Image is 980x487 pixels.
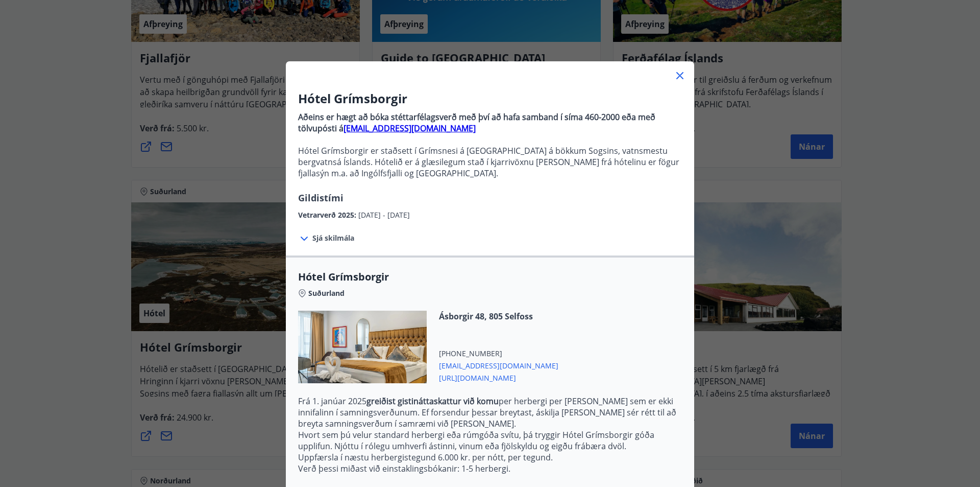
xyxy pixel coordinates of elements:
h3: Hótel Grímsborgir [298,90,682,107]
span: Suðurland [308,288,345,298]
p: Hótel Grímsborgir er staðsett í Grímsnesi á [GEOGRAPHIC_DATA] á bökkum Sogsins, vatnsmestu bergva... [298,145,682,179]
span: Vetrarverð 2025 : [298,210,358,220]
span: Sjá skilmála [312,233,354,243]
span: Ásborgir 48, 805 Selfoss [439,311,558,322]
p: Uppfærsla í næstu herbergistegund 6.000 kr. per nótt, per tegund. [298,452,682,463]
span: Gildistími [298,192,344,204]
p: Frá 1. janúar 2025 per herbergi per [PERSON_NAME] sem er ekki innifalinn í samningsverðunum. Ef f... [298,396,682,429]
p: Hvort sem þú velur standard herbergi eða rúmgóða svítu, þá tryggir Hótel Grímsborgir góða upplifu... [298,429,682,452]
span: [URL][DOMAIN_NAME] [439,371,558,383]
span: [DATE] - [DATE] [358,210,410,220]
strong: Aðeins er hægt að bóka stéttarfélagsverð með því að hafa samband í síma 460-2000 eða með tölvupós... [298,111,655,134]
a: [EMAIL_ADDRESS][DOMAIN_NAME] [344,123,476,134]
span: [EMAIL_ADDRESS][DOMAIN_NAME] [439,359,558,371]
strong: greiðist gistináttaskattur við komu [366,396,499,407]
span: Hótel Grímsborgir [298,270,682,284]
p: Verð þessi miðast við einstaklingsbókanir: 1-5 herbergi. [298,463,682,474]
span: [PHONE_NUMBER] [439,349,558,359]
